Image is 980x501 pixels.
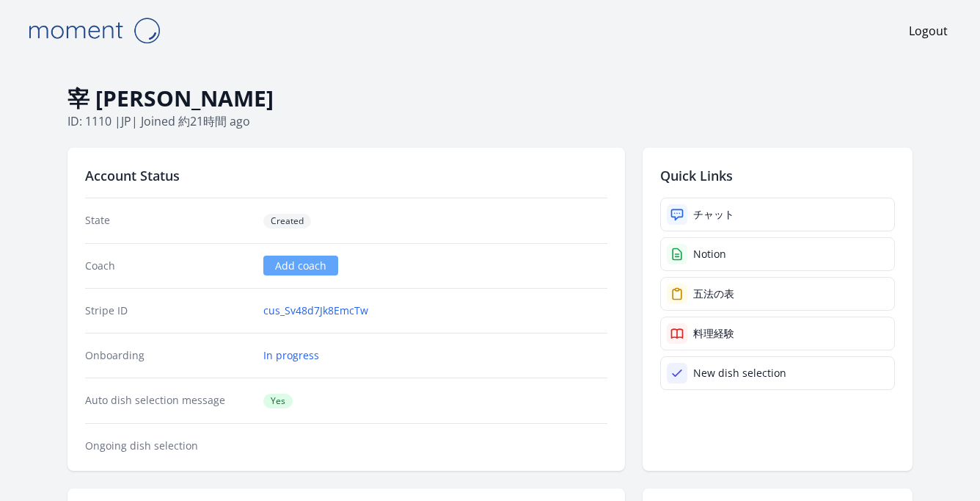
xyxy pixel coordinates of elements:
[660,317,895,350] a: 料理経験
[660,198,895,231] a: チャット
[263,256,338,275] a: Add coach
[693,207,734,222] div: チャット
[67,84,913,112] h1: 宰 [PERSON_NAME]
[693,366,786,381] div: New dish selection
[85,303,252,318] dt: Stripe ID
[21,12,167,49] img: Moment
[85,439,252,453] dt: Ongoing dish selection
[263,394,293,408] span: Yes
[85,348,252,363] dt: Onboarding
[121,113,131,129] span: jp
[263,348,319,363] a: In progress
[660,237,895,271] a: Notion
[85,259,252,273] dt: Coach
[693,286,734,301] div: 五法の表
[660,165,895,186] h2: Quick Links
[660,277,895,311] a: 五法の表
[909,22,948,40] a: Logout
[67,112,913,130] p: ID: 1110 | | Joined 約21時間 ago
[263,214,311,228] span: Created
[660,356,895,390] a: New dish selection
[263,303,368,318] a: cus_Sv48d7Jk8EmcTw
[693,326,734,341] div: 料理経験
[693,247,726,262] div: Notion
[85,393,252,408] dt: Auto dish selection message
[85,213,252,228] dt: State
[85,165,607,186] h2: Account Status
